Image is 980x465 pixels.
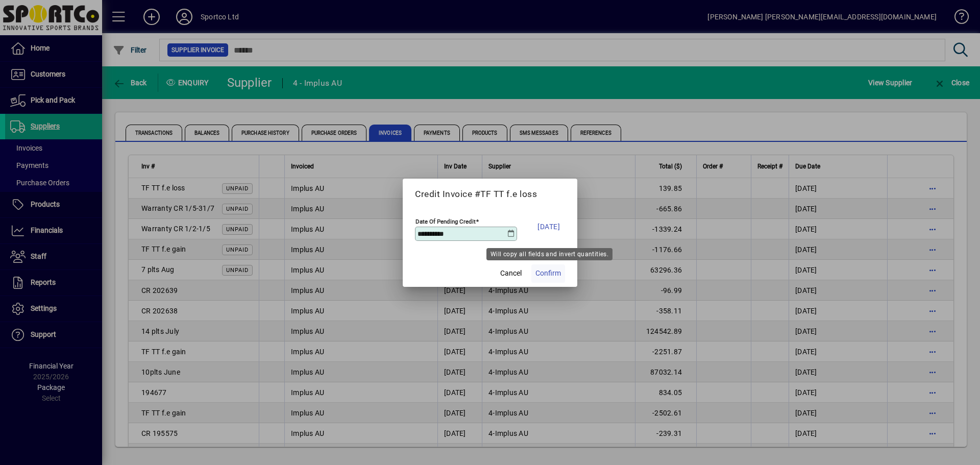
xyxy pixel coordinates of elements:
[415,217,476,225] mat-label: Date Of Pending Credit
[415,189,565,200] h5: Credit Invoice #TF TT f.e loss
[486,248,612,260] div: Will copy all fields and invert quantities.
[495,264,527,283] button: Cancel
[537,221,560,233] span: [DATE]
[500,268,522,279] span: Cancel
[532,214,565,239] button: [DATE]
[531,264,565,283] button: Confirm
[535,268,561,279] span: Confirm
